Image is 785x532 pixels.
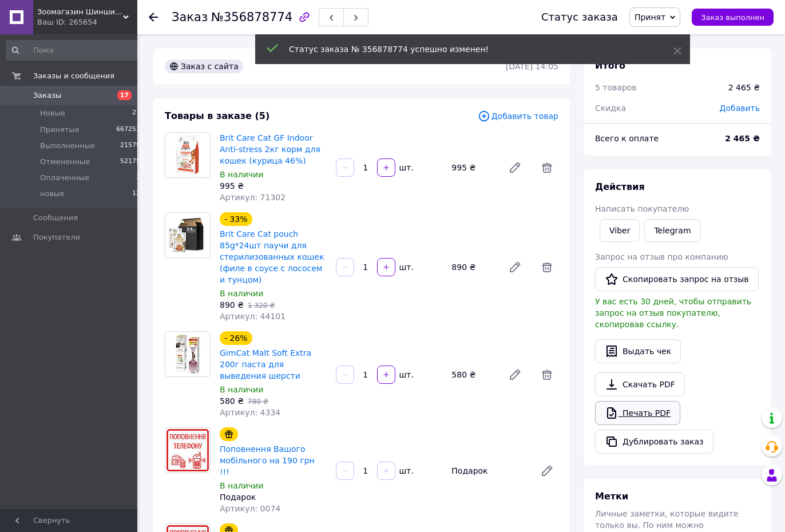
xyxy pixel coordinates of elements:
[595,372,685,396] a: Скачать PDF
[725,134,760,143] b: 2 465 ₴
[220,229,324,284] a: Brit Care Cat pouch 85g*24шт паучи для стерилизованных кошек (филе в соусе с лососем и тунцом)
[40,189,64,199] span: новые
[172,10,208,24] span: Заказ
[165,428,210,473] img: Поповнення Вашого мобільного на 190 грн !!!
[220,180,327,192] div: 995 ₴
[447,259,499,275] div: 890 ₴
[120,157,140,167] span: 52175
[220,408,280,417] span: Артикул: 4334
[595,83,637,92] span: 5 товаров
[541,11,618,23] div: Статус заказа
[220,481,263,490] span: В наличии
[165,59,243,73] div: Заказ с сайта
[595,134,659,143] span: Всего к оплате
[33,71,114,81] span: Заказы и сообщения
[117,90,132,100] span: 17
[33,232,80,243] span: Покупатели
[397,261,415,273] div: шт.
[220,331,252,345] div: - 26%
[220,396,244,406] span: 580 ₴
[635,13,665,22] span: Принят
[248,398,268,406] span: 780 ₴
[165,332,210,376] img: GimCat Malt Soft Extra 200г паста для выведения шерсти
[397,465,415,477] div: шт.
[248,301,275,309] span: 1 320 ₴
[701,13,764,22] span: Заказ выполнен
[503,156,526,179] a: Редактировать
[220,133,320,165] a: Brit Care Cat GF Indoor Anti-stress 2кг корм для кошек (курица 46%)
[595,252,728,261] span: Запрос на отзыв про компанию
[220,212,252,226] div: - 33%
[37,7,123,17] span: Зоомагазин Шиншилка - Дискаунтер зоотоваров.Корма для кошек и собак. Ветеринарная аптека
[595,267,759,291] button: Скопировать запрос на отзыв
[595,104,626,113] span: Скидка
[536,363,558,386] span: Удалить
[536,156,558,179] span: Удалить
[220,444,315,477] a: Поповнення Вашого мобільного на 190 грн !!!
[120,141,140,151] span: 21579
[33,213,78,223] span: Сообщения
[40,141,95,151] span: Выполненные
[116,125,140,135] span: 667253
[165,217,210,253] img: Brit Care Cat pouch 85g*24шт паучи для стерилизованных кошек (филе в соусе с лососем и тунцом)
[175,133,201,177] img: Brit Care Cat GF Indoor Anti-stress 2кг корм для кошек (курица 46%)
[211,10,292,24] span: №356878774
[595,297,751,329] span: У вас есть 30 дней, чтобы отправить запрос на отзыв покупателю, скопировав ссылку.
[595,430,713,454] button: Дублировать заказ
[447,463,531,479] div: Подарок
[132,189,140,199] span: 12
[220,504,280,513] span: Артикул: 0074
[220,289,263,298] span: В наличии
[220,312,286,321] span: Артикул: 44101
[397,162,415,173] div: шт.
[397,369,415,380] div: шт.
[728,82,760,93] div: 2 465 ₴
[478,110,558,122] span: Добавить товар
[692,9,774,26] button: Заказ выполнен
[40,108,65,118] span: Новые
[33,90,61,101] span: Заказы
[220,170,263,179] span: В наличии
[447,160,499,176] div: 995 ₴
[132,108,140,118] span: 21
[595,339,681,363] button: Выдать чек
[595,181,645,192] span: Действия
[447,367,499,383] div: 580 ₴
[289,43,645,55] div: Статус заказа № 356878774 успешно изменен!
[40,125,80,135] span: Принятые
[136,173,140,183] span: 3
[536,459,558,482] a: Редактировать
[595,491,628,502] span: Метки
[220,385,263,394] span: В наличии
[37,17,137,27] div: Ваш ID: 265654
[165,110,269,121] span: Товары в заказе (5)
[595,401,680,425] a: Печать PDF
[220,348,311,380] a: GimCat Malt Soft Extra 200г паста для выведения шерсти
[503,256,526,279] a: Редактировать
[503,363,526,386] a: Редактировать
[595,204,689,213] span: Написать покупателю
[149,11,158,23] div: Вернуться назад
[220,300,244,309] span: 890 ₴
[220,491,327,503] div: Подарок
[6,40,141,61] input: Поиск
[536,256,558,279] span: Удалить
[220,193,286,202] span: Артикул: 71302
[644,219,700,242] a: Telegram
[40,157,90,167] span: Отмененные
[720,104,760,113] span: Добавить
[40,173,89,183] span: Оплаченные
[600,219,640,242] a: Viber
